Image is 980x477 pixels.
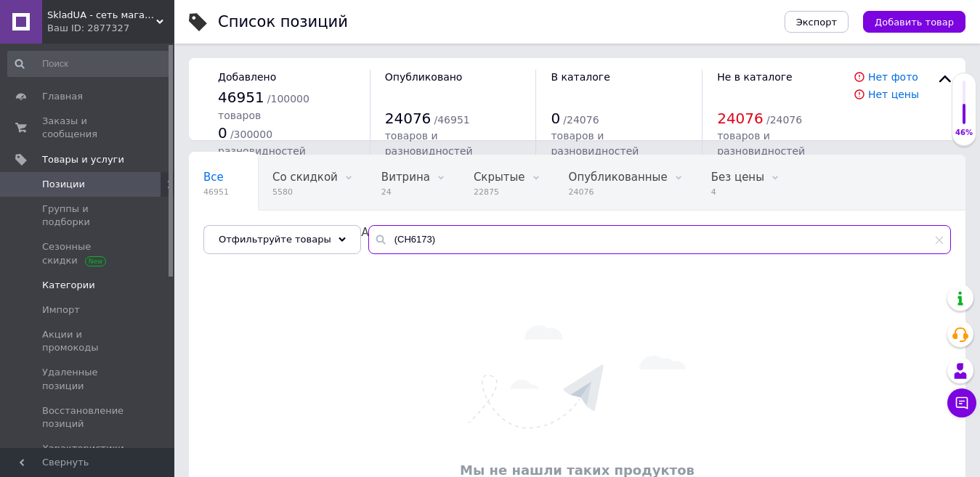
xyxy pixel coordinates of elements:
span: / 24076 [563,114,599,126]
span: 24 [381,187,430,197]
span: Опубликовано [385,71,463,83]
a: Нет фото [868,71,918,83]
span: 0 [551,110,560,127]
span: В каталоге [551,71,610,83]
span: Акции и промокоды [42,328,134,354]
span: 46951 [203,187,229,197]
span: Товары и услуги [42,153,124,166]
span: 24076 [385,110,432,127]
button: Добавить товар [863,11,965,33]
span: 0 [218,124,227,142]
span: Характеристики [42,442,124,455]
input: Поиск [7,51,171,77]
span: Витрина [381,171,430,184]
span: Без цены [711,171,764,184]
img: Ничего не найдено [469,325,686,428]
span: товаров и разновидностей [717,130,805,156]
span: Опубликованные [569,171,668,184]
span: Скрытые [474,171,525,184]
span: Экспорт [796,17,837,28]
span: / 46951 [434,114,469,126]
span: 5580 [272,187,338,197]
span: Добавить товар [875,17,954,28]
span: / 24076 [766,114,802,126]
span: товаров и разновидностей [385,130,473,156]
button: Чат с покупателем [947,388,976,417]
button: Экспорт [785,11,849,33]
span: Удаленные позиции [42,366,134,392]
span: Импорт [42,303,80,317]
span: Сезонные скидки [42,240,134,266]
span: Позиции [42,178,85,191]
span: 24076 [717,110,764,127]
div: 46% [952,128,976,138]
span: Все [203,171,224,184]
span: / 100000 товаров [218,93,309,121]
span: Не показываются в [GEOGRAPHIC_DATA]... [203,226,442,239]
span: Категории [42,279,95,292]
div: Не показываются в Каталоге ProSale [189,211,471,266]
span: Главная [42,90,83,103]
span: Не в каталоге [717,71,793,83]
span: 22875 [474,187,525,197]
input: Поиск по названию позиции, артикулу и поисковым запросам [368,225,951,254]
span: Группы и подборки [42,203,134,229]
span: Заказы и сообщения [42,115,134,141]
span: 4 [711,187,764,197]
span: / 300000 разновидностей [218,129,306,157]
span: Отфильтруйте товары [219,234,331,245]
span: SkladUA - сеть магазинов сантехники и бытовой техники [47,9,156,22]
span: товаров и разновидностей [551,130,639,156]
div: Список позиций [218,15,348,30]
span: 24076 [569,187,668,197]
div: Ваш ID: 2877327 [47,22,174,35]
span: Добавлено [218,71,276,83]
a: Нет цены [868,89,919,100]
span: 46951 [218,89,264,106]
span: Со скидкой [272,171,338,184]
span: Восстановление позиций [42,404,134,431]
